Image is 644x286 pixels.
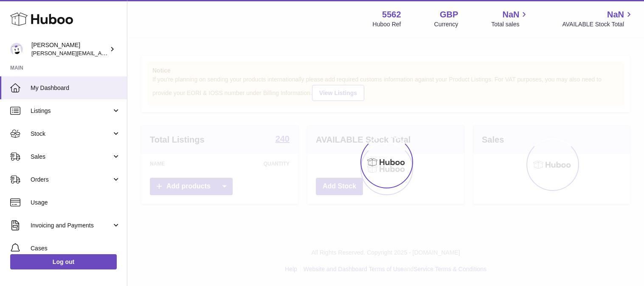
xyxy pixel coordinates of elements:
span: Stock [31,130,112,138]
span: My Dashboard [31,84,121,92]
span: Sales [31,153,112,161]
span: AVAILABLE Stock Total [562,20,634,28]
span: NaN [502,9,519,20]
a: NaN Total sales [491,9,529,28]
img: ketan@vasanticosmetics.com [10,43,23,56]
strong: GBP [440,9,458,20]
strong: 5562 [382,9,401,20]
a: Log out [10,254,117,269]
a: NaN AVAILABLE Stock Total [562,9,634,28]
span: Usage [31,199,121,207]
span: Total sales [491,20,529,28]
span: Cases [31,244,121,252]
div: Currency [434,20,458,28]
span: Invoicing and Payments [31,222,112,230]
span: Listings [31,107,112,115]
div: [PERSON_NAME] [31,41,108,57]
span: NaN [607,9,624,20]
div: Huboo Ref [373,20,401,28]
span: Orders [31,176,112,184]
span: [PERSON_NAME][EMAIL_ADDRESS][DOMAIN_NAME] [31,50,170,56]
